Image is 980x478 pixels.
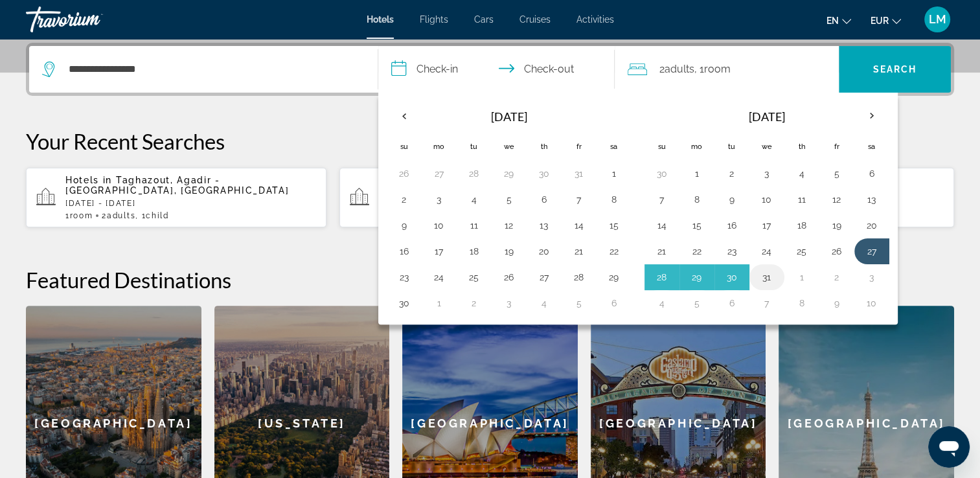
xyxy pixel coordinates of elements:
[429,216,450,234] button: Day 10
[394,190,415,209] button: Day 2
[722,165,742,183] button: Day 2
[854,101,889,131] button: Next month
[67,60,358,79] input: Search hotel destination
[499,190,519,209] button: Day 5
[871,16,889,26] span: EUR
[687,268,707,286] button: Day 29
[499,216,519,234] button: Day 12
[107,211,135,220] span: Adults
[394,216,415,234] button: Day 9
[387,101,422,131] button: Previous month
[722,242,742,260] button: Day 23
[420,14,448,25] a: Flights
[29,46,951,93] div: Search widget
[604,268,624,286] button: Day 29
[792,268,812,286] button: Day 1
[519,14,551,25] a: Cruises
[534,190,554,209] button: Day 6
[664,63,694,75] span: Adults
[757,165,777,183] button: Day 3
[569,165,589,183] button: Day 31
[652,165,672,183] button: Day 30
[604,165,624,183] button: Day 1
[464,165,484,183] button: Day 28
[102,211,135,220] span: 2
[65,199,316,208] p: [DATE] - [DATE]
[703,63,730,75] span: Room
[928,426,970,468] iframe: Bouton de lancement de la fenêtre de messagerie
[722,294,742,312] button: Day 6
[499,242,519,260] button: Day 19
[576,14,614,25] a: Activities
[569,242,589,260] button: Day 21
[929,13,946,26] span: LM
[534,294,554,312] button: Day 4
[394,165,415,183] button: Day 26
[135,211,168,220] span: , 1
[429,268,450,286] button: Day 24
[474,14,494,25] a: Cars
[604,294,624,312] button: Day 6
[826,294,847,312] button: Day 9
[26,3,155,36] a: Travorium
[792,294,812,312] button: Day 8
[757,268,777,286] button: Day 31
[70,211,93,220] span: Room
[757,216,777,234] button: Day 17
[722,190,742,209] button: Day 9
[861,242,882,260] button: Day 27
[429,165,450,183] button: Day 27
[652,242,672,260] button: Day 21
[499,294,519,312] button: Day 3
[652,190,672,209] button: Day 7
[687,190,707,209] button: Day 8
[861,294,882,312] button: Day 10
[826,190,847,209] button: Day 12
[534,216,554,234] button: Day 13
[652,268,672,286] button: Day 28
[839,46,951,93] button: Search
[422,101,597,132] th: [DATE]
[861,165,882,183] button: Day 6
[679,101,854,132] th: [DATE]
[534,242,554,260] button: Day 20
[652,216,672,234] button: Day 14
[378,46,615,93] button: Select check in and out date
[687,242,707,260] button: Day 22
[615,46,839,93] button: Travelers: 2 adults, 0 children
[861,268,882,286] button: Day 3
[792,242,812,260] button: Day 25
[499,165,519,183] button: Day 29
[65,175,289,196] span: Taghazout, Agadir - [GEOGRAPHIC_DATA], [GEOGRAPHIC_DATA]
[387,101,632,316] table: Left calendar grid
[826,216,847,234] button: Day 19
[65,211,93,220] span: 1
[644,101,889,316] table: Right calendar grid
[722,216,742,234] button: Day 16
[464,216,484,234] button: Day 11
[826,165,847,183] button: Day 5
[861,190,882,209] button: Day 13
[26,267,954,293] h2: Featured Destinations
[687,216,707,234] button: Day 15
[534,268,554,286] button: Day 27
[394,242,415,260] button: Day 16
[871,11,901,30] button: Change currency
[464,268,484,286] button: Day 25
[464,190,484,209] button: Day 4
[604,190,624,209] button: Day 8
[26,128,954,154] p: Your Recent Searches
[792,165,812,183] button: Day 4
[757,294,777,312] button: Day 7
[659,60,694,78] span: 2
[394,294,415,312] button: Day 30
[687,294,707,312] button: Day 5
[429,190,450,209] button: Day 3
[394,268,415,286] button: Day 23
[367,14,394,25] a: Hotels
[792,190,812,209] button: Day 11
[757,242,777,260] button: Day 24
